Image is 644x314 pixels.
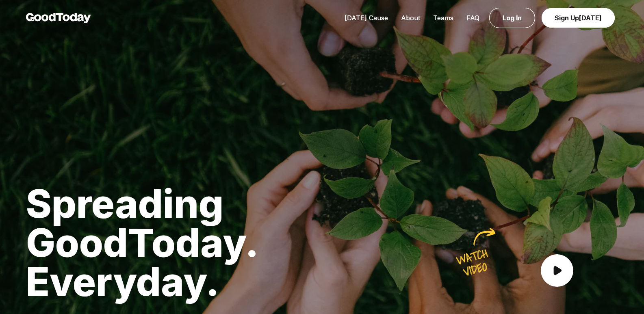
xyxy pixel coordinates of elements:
img: Watch here [444,227,503,282]
a: Log In [489,8,535,28]
a: About [395,14,427,22]
a: Sign Up[DATE] [542,8,615,28]
a: FAQ [460,14,486,22]
img: GoodToday [26,13,91,23]
a: [DATE] Cause [338,14,395,22]
h1: Spreading GoodToday. Everyday. [26,184,338,301]
a: Teams [427,14,460,22]
span: [DATE] [579,14,602,22]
